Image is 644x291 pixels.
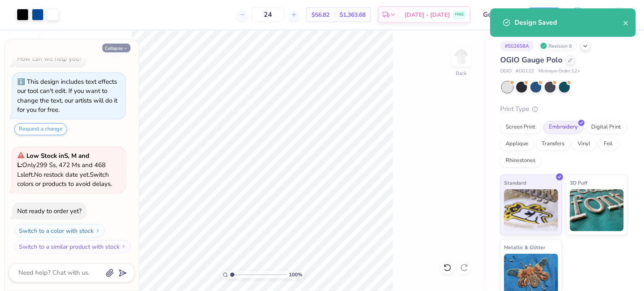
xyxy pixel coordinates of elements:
div: Not ready to order yet? [17,207,82,215]
span: No restock date yet. [34,170,90,179]
div: Vinyl [572,138,596,150]
div: Transfers [536,138,570,150]
div: Back [456,70,467,77]
img: 3D Puff [570,189,624,231]
div: Embroidery [543,121,583,134]
input: Untitled Design [477,6,518,23]
input: – – [252,7,284,22]
span: OGIO Gauge Polo [500,55,562,65]
div: Screen Print [500,121,541,134]
span: Only 299 Ss, 472 Ms and 468 Ls left. Switch colors or products to avoid delays. [17,152,112,188]
span: 3D Puff [570,178,587,187]
img: Switch to a color with stock [95,228,100,233]
div: Digital Print [586,121,626,134]
img: Switch to a similar product with stock [121,244,126,249]
div: Foil [598,138,618,150]
div: How can we help you? [17,54,82,63]
button: Switch to a color with stock [14,224,105,237]
div: Rhinestones [500,155,541,167]
div: Design Saved [514,18,623,28]
span: # OG122 [516,68,534,75]
div: Applique [500,138,534,150]
div: # 502658A [500,41,534,51]
button: Request a change [14,123,67,135]
button: close [623,18,629,28]
span: Minimum Order: 12 + [538,68,580,75]
span: Standard [504,178,526,187]
span: Metallic & Glitter [504,243,545,252]
div: Print Type [500,104,627,114]
img: Back [453,49,470,65]
img: Standard [504,189,558,231]
strong: Low Stock in S, M and L : [17,152,89,170]
span: 100 % [289,271,302,278]
span: [DATE] - [DATE] [405,10,450,19]
button: Switch to a similar product with stock [14,240,131,253]
span: OGIO [500,68,512,75]
button: Collapse [102,44,130,52]
span: FREE [455,12,464,18]
span: $1,363.68 [340,10,366,19]
div: Revision 6 [538,41,576,51]
span: $56.82 [312,10,330,19]
div: This design includes text effects our tool can't edit. If you want to change the text, our artist... [17,77,117,114]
